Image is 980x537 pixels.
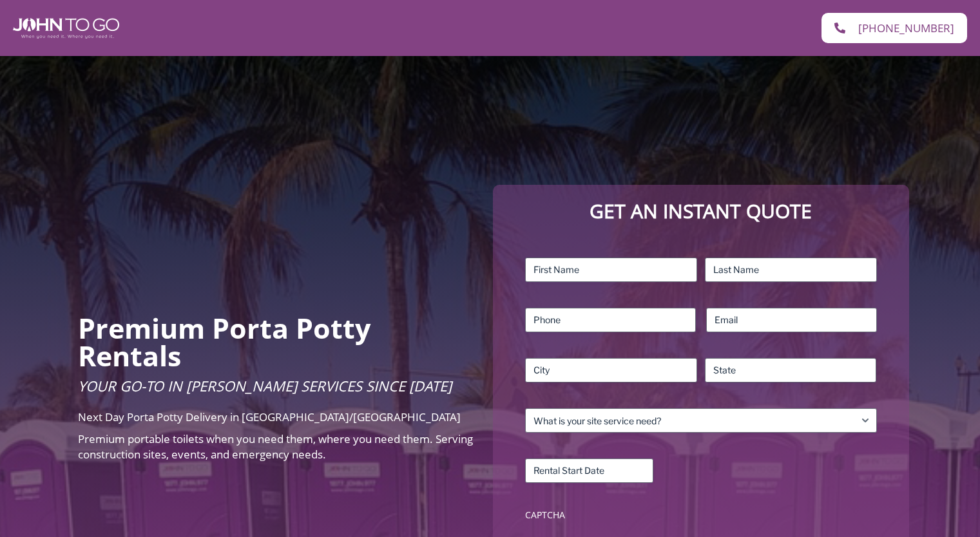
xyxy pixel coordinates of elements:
span: Premium portable toilets when you need them, where you need them. Serving construction sites, eve... [78,431,473,462]
input: Rental Start Date [525,458,653,483]
p: Get an Instant Quote [506,198,896,225]
input: Email [706,308,877,332]
input: City [525,358,697,382]
input: State [705,358,877,382]
h2: Premium Porta Potty Rentals [78,314,474,370]
a: [PHONE_NUMBER] [821,13,967,43]
label: CAPTCHA [525,509,876,522]
span: Your Go-To in [PERSON_NAME] Services Since [DATE] [78,376,452,395]
span: Next Day Porta Potty Delivery in [GEOGRAPHIC_DATA]/[GEOGRAPHIC_DATA] [78,410,461,424]
input: Phone [525,308,696,332]
img: John To Go [13,18,119,39]
input: Last Name [705,258,877,282]
span: [PHONE_NUMBER] [858,23,954,33]
input: First Name [525,258,697,282]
